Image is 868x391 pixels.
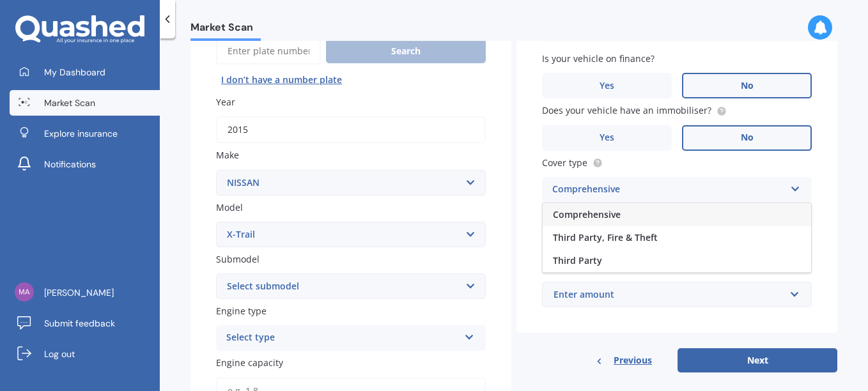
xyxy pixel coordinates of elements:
a: My Dashboard [10,59,160,85]
span: No [741,132,754,143]
span: Is your vehicle on finance? [542,52,655,65]
img: 4f2835f85e27c3367be0102eb4cf4765 [15,282,34,302]
span: Yes [600,132,614,143]
span: Submit feedback [44,317,115,330]
span: My Dashboard [44,66,105,79]
a: [PERSON_NAME] [10,280,160,305]
span: Model [216,201,243,213]
span: Year [216,96,235,108]
a: Notifications [10,151,160,177]
span: Market Scan [190,21,261,38]
button: I don’t have a number plate [216,70,347,90]
a: Submit feedback [10,310,160,336]
span: Third Party, Fire & Theft [553,231,658,243]
span: Engine type [216,305,267,317]
a: Explore insurance [10,121,160,146]
span: Yes [600,80,614,91]
span: Previous [614,351,652,370]
span: No [741,80,754,91]
span: [PERSON_NAME] [44,286,114,299]
span: Does your vehicle have an immobiliser? [542,105,711,117]
span: Third Party [553,254,602,266]
input: YYYY [216,116,486,143]
span: Notifications [44,158,96,171]
button: Next [678,348,837,372]
span: Market Scan [44,96,95,109]
span: Engine capacity [216,357,283,369]
span: Log out [44,348,75,360]
div: Select type [226,330,459,346]
div: Comprehensive [552,182,785,197]
span: Comprehensive [553,208,621,220]
span: Submodel [216,253,260,265]
span: Explore insurance [44,127,118,140]
div: Enter amount [554,287,785,302]
a: Market Scan [10,90,160,116]
input: Enter plate number [216,38,321,65]
a: Log out [10,341,160,367]
span: Cover type [542,157,587,169]
span: Make [216,149,239,162]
